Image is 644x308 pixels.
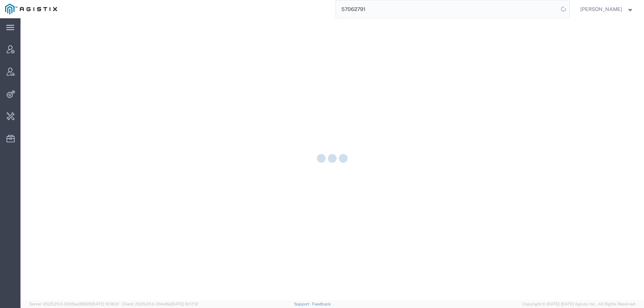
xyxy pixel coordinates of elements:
span: [DATE] 10:18:31 [91,302,119,306]
img: logo [5,4,57,15]
span: Carrie Virgilio [580,5,622,13]
a: Feedback [312,302,331,306]
span: Server: 2025.20.0-32d5ea39505 [29,302,119,306]
span: Copyright © [DATE]-[DATE] Agistix Inc., All Rights Reserved [523,301,635,307]
span: [DATE] 10:17:12 [171,302,198,306]
a: Support [294,302,312,306]
button: [PERSON_NAME] [580,5,634,14]
input: Search for shipment number, reference number [336,0,558,18]
span: Client: 2025.20.0-314a16e [122,302,198,306]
